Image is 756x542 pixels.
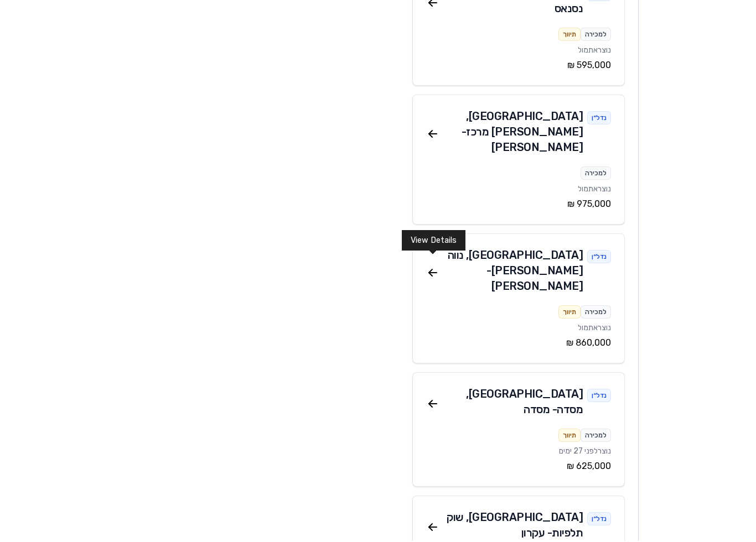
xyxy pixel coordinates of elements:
[558,430,581,443] div: תיווך
[581,168,611,181] div: למכירה
[426,461,611,474] div: ‏625,000 ‏₪
[587,251,611,264] div: נדל״ן
[439,248,583,295] div: [GEOGRAPHIC_DATA] , נווה [PERSON_NAME] - [PERSON_NAME]
[578,324,611,333] span: נוצר אתמול
[426,199,611,212] div: ‏975,000 ‏₪
[439,110,583,156] div: [GEOGRAPHIC_DATA] , [PERSON_NAME] מרכז - [PERSON_NAME]
[559,447,611,457] span: נוצר לפני 27 ימים
[581,306,611,320] div: למכירה
[587,112,611,126] div: נדל״ן
[426,337,611,351] div: ‏860,000 ‏₪
[581,29,611,42] div: למכירה
[439,387,583,418] div: [GEOGRAPHIC_DATA] , מסדה - מסדה
[581,430,611,443] div: למכירה
[578,46,611,56] span: נוצר אתמול
[587,390,611,403] div: נדל״ן
[558,306,581,320] div: תיווך
[558,29,581,42] div: תיווך
[578,185,611,195] span: נוצר אתמול
[426,60,611,73] div: ‏595,000 ‏₪
[439,510,583,541] div: [GEOGRAPHIC_DATA] , שוק תלפיות - עקרון
[587,513,611,527] div: נדל״ן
